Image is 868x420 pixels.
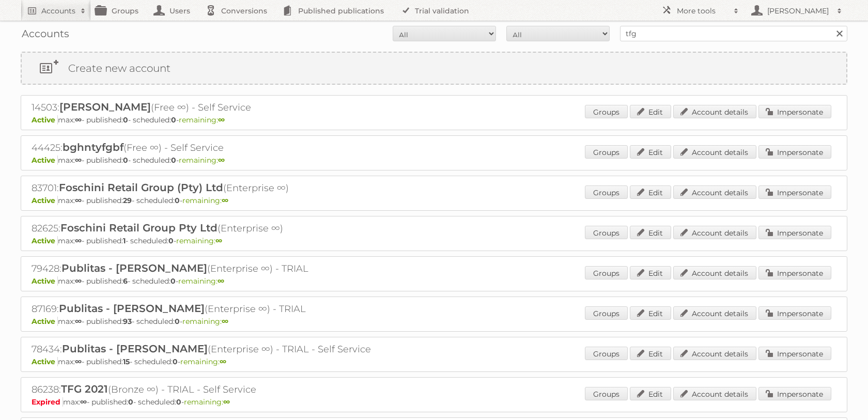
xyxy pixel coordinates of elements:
strong: ∞ [75,357,82,366]
strong: 0 [128,397,133,407]
h2: 87169: (Enterprise ∞) - TRIAL [32,302,393,316]
strong: ∞ [75,155,82,165]
a: Account details [673,266,756,279]
span: remaining: [180,357,226,366]
strong: ∞ [218,115,225,125]
span: Foschini Retail Group (Pty) Ltd [59,181,223,194]
strong: 29 [123,196,132,205]
strong: 6 [123,276,128,286]
a: Account details [673,226,756,239]
span: Foschini Retail Group Pty Ltd [60,222,218,234]
a: Impersonate [758,387,831,400]
h2: 83701: (Enterprise ∞) [32,181,393,195]
strong: ∞ [75,317,82,326]
span: remaining: [179,115,225,125]
span: Publitas - [PERSON_NAME] [61,262,207,274]
a: Account details [673,185,756,199]
span: Active [32,317,58,326]
strong: ∞ [75,115,82,125]
strong: 0 [171,155,176,165]
h2: Accounts [41,6,75,16]
strong: 0 [176,397,181,407]
span: Active [32,276,58,286]
a: Impersonate [758,145,831,159]
span: Publitas - [PERSON_NAME] [59,302,205,315]
a: Groups [585,266,628,279]
strong: ∞ [75,236,82,245]
a: Account details [673,145,756,159]
h2: 79428: (Enterprise ∞) - TRIAL [32,262,393,275]
a: Edit [630,105,671,118]
span: remaining: [182,196,228,205]
a: Groups [585,185,628,199]
a: Groups [585,387,628,400]
strong: 0 [168,236,174,245]
span: Active [32,115,58,125]
a: Groups [585,145,628,159]
a: Account details [673,306,756,320]
p: max: - published: - scheduled: - [32,397,836,407]
a: Edit [630,145,671,159]
h2: 86238: (Bronze ∞) - TRIAL - Self Service [32,383,393,396]
a: Edit [630,266,671,279]
a: Edit [630,387,671,400]
span: Expired [32,397,63,407]
span: Active [32,155,58,165]
a: Impersonate [758,306,831,320]
span: [PERSON_NAME] [59,101,151,113]
a: Account details [673,347,756,360]
strong: 93 [123,317,132,326]
strong: ∞ [75,276,82,286]
p: max: - published: - scheduled: - [32,155,836,165]
span: bghntyfgbf [63,141,123,153]
h2: More tools [677,6,729,16]
a: Edit [630,306,671,320]
span: TFG 2021 [61,383,108,395]
strong: 0 [173,357,178,366]
a: Account details [673,105,756,118]
span: remaining: [182,317,228,326]
strong: ∞ [218,276,224,286]
a: Groups [585,105,628,118]
p: max: - published: - scheduled: - [32,357,836,366]
h2: 82625: (Enterprise ∞) [32,222,393,235]
span: Active [32,196,58,205]
strong: ∞ [215,236,222,245]
a: Groups [585,306,628,320]
strong: ∞ [222,196,228,205]
h2: [PERSON_NAME] [765,6,832,16]
a: Account details [673,387,756,400]
p: max: - published: - scheduled: - [32,236,836,245]
a: Groups [585,226,628,239]
strong: 0 [171,115,176,125]
a: Impersonate [758,185,831,199]
strong: 0 [175,196,180,205]
p: max: - published: - scheduled: - [32,115,836,125]
strong: ∞ [223,397,230,407]
h2: 14503: (Free ∞) - Self Service [32,101,393,114]
span: Active [32,357,58,366]
strong: ∞ [80,397,87,407]
p: max: - published: - scheduled: - [32,276,836,286]
a: Groups [585,347,628,360]
a: Edit [630,185,671,199]
a: Edit [630,347,671,360]
strong: ∞ [75,196,82,205]
strong: 0 [123,155,128,165]
h2: 78434: (Enterprise ∞) - TRIAL - Self Service [32,343,393,356]
h2: 44425: (Free ∞) - Self Service [32,141,393,154]
span: remaining: [178,276,224,286]
span: Active [32,236,58,245]
strong: 0 [171,276,176,286]
a: Create new account [22,53,846,84]
span: Publitas - [PERSON_NAME] [62,343,208,355]
a: Impersonate [758,266,831,279]
span: remaining: [176,236,222,245]
a: Impersonate [758,105,831,118]
strong: 0 [175,317,180,326]
a: Impersonate [758,226,831,239]
strong: ∞ [220,357,226,366]
span: remaining: [179,155,225,165]
strong: 0 [123,115,128,125]
a: Impersonate [758,347,831,360]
